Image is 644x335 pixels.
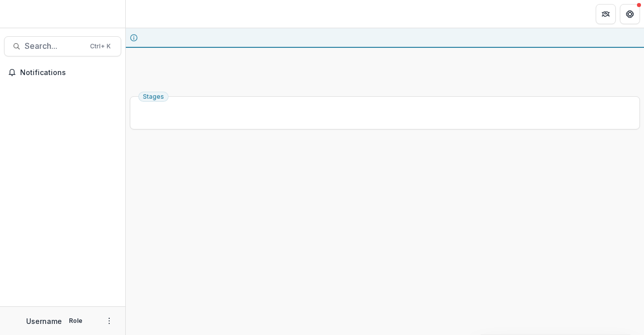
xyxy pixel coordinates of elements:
p: Username [26,316,62,326]
button: Partners [596,4,616,24]
button: More [103,315,115,327]
div: Ctrl + K [88,41,113,52]
span: Stages [143,93,164,100]
span: Search... [25,41,84,51]
span: Notifications [20,69,117,77]
button: Get Help [620,4,640,24]
p: Role [66,316,86,325]
button: Search... [4,36,121,56]
button: Notifications [4,64,121,81]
